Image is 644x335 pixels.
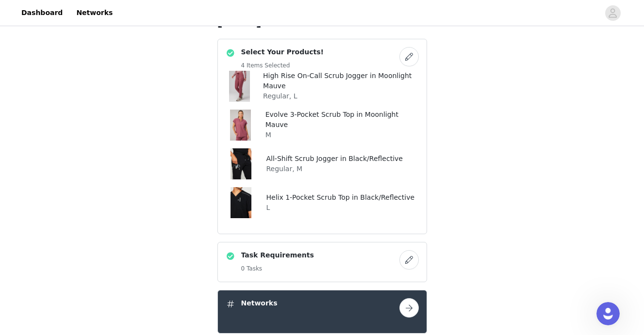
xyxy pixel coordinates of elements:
[265,110,419,130] h4: Evolve 3-Pocket Scrub Top in Moonlight Mauve
[230,110,251,141] img: Evolve 3-Pocket Scrub Top in Moonlight Mauve
[266,164,403,174] p: Regular, M
[231,187,251,218] img: Helix 1-Pocket Scrub Top in Black/Reflective
[231,148,251,179] img: All-Shift Scrub Jogger in Black/Reflective
[217,39,427,234] div: Select Your Products!
[266,154,403,164] h4: All-Shift Scrub Jogger in Black/Reflective
[596,302,620,325] iframe: Intercom live chat
[263,91,418,101] p: Regular, L
[217,242,427,282] div: Task Requirements
[241,298,278,308] h4: Networks
[263,71,418,91] h4: High Rise On-Call Scrub Jogger in Moonlight Mauve
[70,2,118,24] a: Networks
[608,5,617,21] div: avatar
[241,47,324,57] h4: Select Your Products!
[16,2,68,24] a: Dashboard
[241,264,314,273] h5: 0 Tasks
[265,130,419,140] p: M
[241,250,314,260] h4: Task Requirements
[217,290,427,334] div: Networks
[241,61,324,70] h5: 4 Items Selected
[266,203,415,213] p: L
[266,192,415,203] h4: Helix 1-Pocket Scrub Top in Black/Reflective
[229,71,250,102] img: High Rise On-Call Scrub Jogger in Moonlight Mauve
